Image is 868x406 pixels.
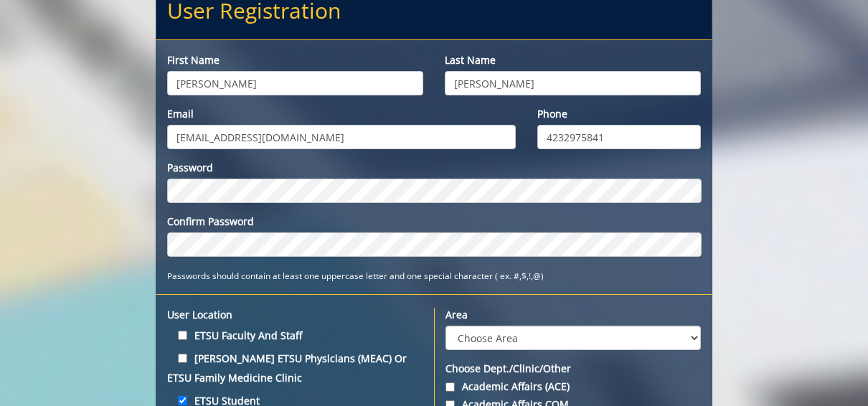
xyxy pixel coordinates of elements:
[167,326,423,345] label: ETSU Faculty and Staff
[167,349,423,387] label: [PERSON_NAME] ETSU Physicians (MEAC) or ETSU Family Medicine Clinic
[445,379,701,394] label: Academic Affairs (ACE)
[445,308,701,322] label: Area
[167,214,702,229] label: Confirm Password
[167,270,544,281] small: Passwords should contain at least one uppercase letter and one special character ( ex. #,$,!,@)
[445,362,701,376] label: Choose Dept./Clinic/Other
[167,308,423,322] label: User location
[445,53,701,67] label: Last name
[537,107,701,121] label: Phone
[167,107,516,121] label: Email
[167,53,423,67] label: First name
[167,161,702,175] label: Password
